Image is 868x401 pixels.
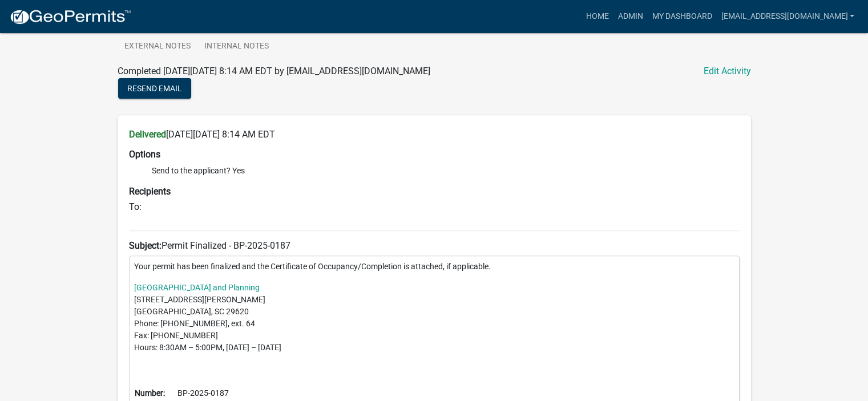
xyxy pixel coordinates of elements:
[647,6,716,27] a: My Dashboard
[197,29,276,65] a: Internal Notes
[581,6,613,27] a: Home
[134,261,734,273] p: Your permit has been finalized and the Certificate of Occupancy/Completion is attached, if applic...
[152,165,740,177] li: Send to the applicant? Yes
[716,6,859,27] a: [EMAIL_ADDRESS][DOMAIN_NAME]
[704,64,751,78] a: Edit Activity
[118,66,430,76] span: Completed [DATE][DATE] 8:14 AM EDT by [EMAIL_ADDRESS][DOMAIN_NAME]
[135,388,165,398] b: Number:
[129,149,160,160] strong: Options
[177,387,641,400] td: BP-2025-0187
[134,283,260,292] a: [GEOGRAPHIC_DATA] and Planning
[129,201,740,212] h6: To:
[129,240,162,251] strong: Subject:
[118,78,191,99] button: Resend Email
[129,186,171,197] strong: Recipients
[127,84,182,93] span: Resend Email
[129,129,166,140] strong: Delivered
[129,129,740,140] h6: [DATE][DATE] 8:14 AM EDT
[129,240,740,251] h6: Permit Finalized - BP-2025-0187
[134,282,734,354] p: [STREET_ADDRESS][PERSON_NAME] [GEOGRAPHIC_DATA], SC 29620 Phone: [PHONE_NUMBER], ext. 64 Fax: [PH...
[613,6,647,27] a: Admin
[118,29,197,65] a: External Notes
